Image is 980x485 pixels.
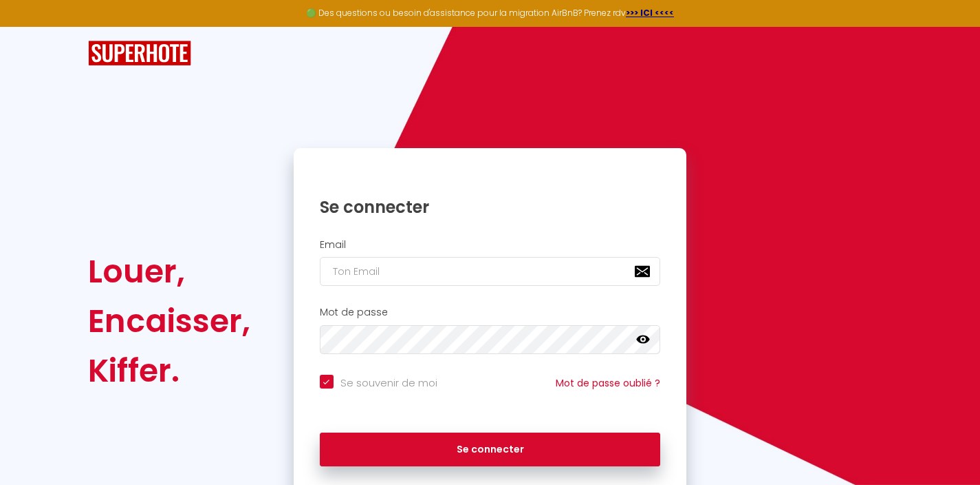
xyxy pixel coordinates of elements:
button: Se connecter [320,433,661,467]
input: Ton Email [320,257,661,286]
a: Mot de passe oublié ? [556,376,660,390]
div: Louer, [88,247,250,296]
img: SuperHote logo [88,41,191,66]
div: Encaisser, [88,296,250,346]
h2: Mot de passe [320,307,661,318]
h1: Se connecter [320,196,661,218]
h2: Email [320,239,661,251]
div: Kiffer. [88,346,250,395]
a: >>> ICI <<<< [626,7,674,19]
